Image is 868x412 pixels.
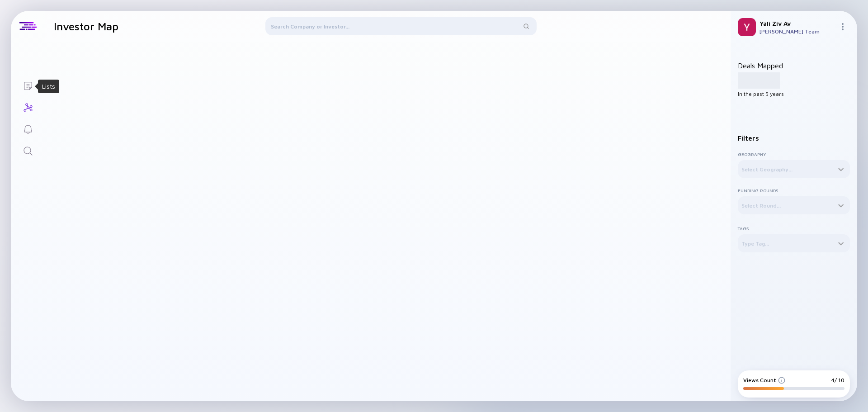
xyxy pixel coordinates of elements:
[759,19,835,27] div: Yali Ziv Av
[738,72,780,89] div: 1,234
[743,377,785,384] div: Views Count
[738,90,850,97] div: In the past 5 years
[738,18,756,36] img: Yali Profile Picture
[11,96,45,118] a: Investor Map
[325,136,491,281] img: graph-loading.svg
[42,82,55,91] div: Lists
[11,139,45,161] a: Search
[11,118,45,139] a: Reminders
[54,20,118,33] h1: Investor Map
[759,28,835,35] div: [PERSON_NAME] Team
[831,377,844,384] div: 4/ 10
[738,62,850,97] div: Deals Mapped
[839,23,846,30] img: Menu
[738,134,850,142] div: Filters
[11,74,45,96] a: Lists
